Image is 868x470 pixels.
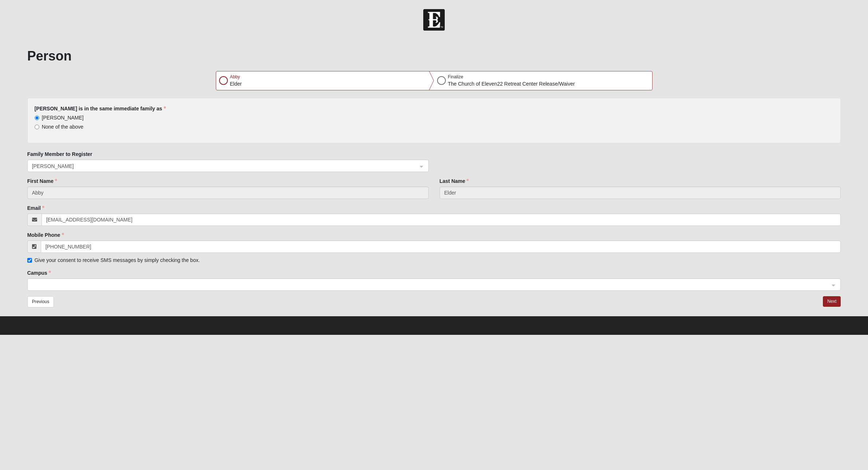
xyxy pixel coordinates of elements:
span: [PERSON_NAME] [42,115,84,121]
img: Church of Eleven22 Logo [423,9,445,31]
input: None of the above [35,125,39,129]
label: Mobile Phone [27,231,64,239]
label: Family Member to Register [27,150,92,158]
span: Abby [230,74,240,79]
span: None of the above [42,124,83,130]
h1: Person [27,48,841,64]
span: Give your consent to receive SMS messages by simply checking the box. [35,257,200,263]
label: First Name [27,177,57,185]
span: Abby Elder [32,162,411,170]
label: Campus [27,269,51,277]
button: Next [823,296,841,307]
button: Previous [27,296,54,308]
span: Finalize [448,74,463,79]
p: Elder [230,80,242,88]
label: Last Name [440,177,469,185]
input: Give your consent to receive SMS messages by simply checking the box. [27,258,32,263]
label: Email [27,204,44,212]
p: The Church of Eleven22 Retreat Center Release/Waiver [448,80,575,88]
input: [PERSON_NAME] [35,115,39,120]
label: [PERSON_NAME] is in the same immediate family as [35,105,166,112]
